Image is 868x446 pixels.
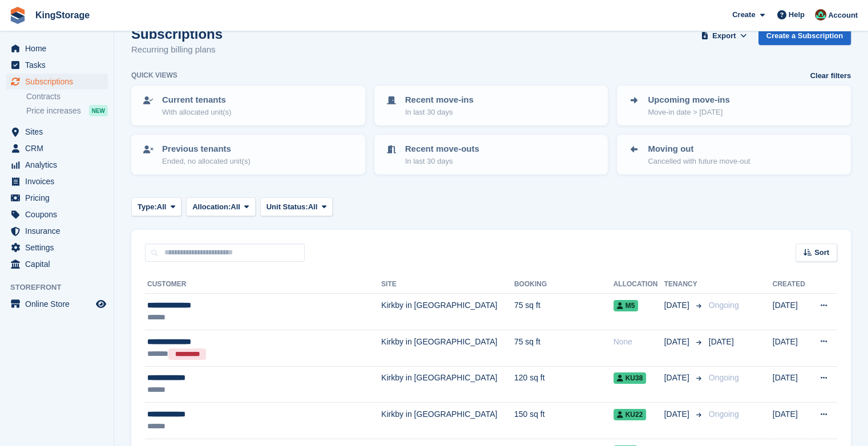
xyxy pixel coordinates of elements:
[712,30,736,42] span: Export
[613,336,664,348] div: None
[25,40,94,56] span: Home
[6,140,108,156] a: menu
[132,87,364,124] a: Current tenants With allocated unit(s)
[664,299,692,311] span: [DATE]
[381,275,514,294] th: Site
[25,240,94,256] span: Settings
[709,409,739,419] span: Ongoing
[25,124,94,140] span: Sites
[381,330,514,366] td: Kirkby in [GEOGRAPHIC_DATA]
[132,136,364,173] a: Previous tenants Ended, no allocated unit(s)
[6,40,108,56] a: menu
[131,70,177,80] h6: Quick views
[648,107,729,118] p: Move-in date > [DATE]
[376,136,607,173] a: Recent move-outs In last 30 days
[514,275,613,294] th: Booking
[381,366,514,403] td: Kirkby in [GEOGRAPHIC_DATA]
[815,9,826,21] img: John King
[664,336,692,348] span: [DATE]
[26,91,108,102] a: Contracts
[514,294,613,330] td: 75 sq ft
[709,337,734,346] span: [DATE]
[6,190,108,206] a: menu
[514,366,613,403] td: 120 sq ft
[381,294,514,330] td: Kirkby in [GEOGRAPHIC_DATA]
[25,296,94,312] span: Online Store
[773,330,810,366] td: [DATE]
[25,157,94,173] span: Analytics
[709,301,739,310] span: Ongoing
[618,87,850,124] a: Upcoming move-ins Move-in date > [DATE]
[699,26,749,45] button: Export
[810,70,851,82] a: Clear filters
[6,173,108,189] a: menu
[613,409,647,420] span: KU22
[267,201,308,213] span: Unit Status:
[381,403,514,439] td: Kirkby in [GEOGRAPHIC_DATA]
[773,294,810,330] td: [DATE]
[25,140,94,156] span: CRM
[162,94,231,107] p: Current tenants
[131,197,181,216] button: Type: All
[26,106,81,116] span: Price increases
[6,206,108,222] a: menu
[773,366,810,403] td: [DATE]
[162,156,251,167] p: Ended, no allocated unit(s)
[94,297,108,311] a: Preview store
[814,247,829,258] span: Sort
[613,372,647,384] span: KU38
[26,104,108,117] a: Price increases NEW
[9,7,26,24] img: stora-icon-8386f47178a22dfd0bd8f6a31ec36ba5ce8667c1dd55bd0f319d3a0aa187defe.svg
[405,143,479,156] p: Recent move-outs
[6,74,108,90] a: menu
[664,275,704,294] th: Tenancy
[260,197,333,216] button: Unit Status: All
[709,373,739,382] span: Ongoing
[6,296,108,312] a: menu
[25,173,94,189] span: Invoices
[25,206,94,222] span: Coupons
[648,143,750,156] p: Moving out
[773,275,810,294] th: Created
[131,26,223,42] h1: Subscriptions
[192,201,231,213] span: Allocation:
[648,156,750,167] p: Cancelled with future move-out
[145,275,381,294] th: Customer
[25,223,94,239] span: Insurance
[6,223,108,239] a: menu
[6,57,108,73] a: menu
[308,201,318,213] span: All
[31,6,94,25] a: KingStorage
[25,57,94,73] span: Tasks
[157,201,167,213] span: All
[613,300,639,311] span: M5
[664,372,692,384] span: [DATE]
[89,105,108,116] div: NEW
[618,136,850,173] a: Moving out Cancelled with future move-out
[648,94,729,107] p: Upcoming move-ins
[138,201,157,213] span: Type:
[773,403,810,439] td: [DATE]
[186,197,256,216] button: Allocation: All
[732,9,755,21] span: Create
[231,201,240,213] span: All
[162,143,251,156] p: Previous tenants
[10,282,114,293] span: Storefront
[664,408,692,420] span: [DATE]
[6,256,108,272] a: menu
[6,124,108,140] a: menu
[758,26,851,45] a: Create a Subscription
[828,10,858,21] span: Account
[405,156,479,167] p: In last 30 days
[514,330,613,366] td: 75 sq ft
[514,403,613,439] td: 150 sq ft
[131,43,223,56] p: Recurring billing plans
[6,157,108,173] a: menu
[25,74,94,90] span: Subscriptions
[25,256,94,272] span: Capital
[405,94,474,107] p: Recent move-ins
[405,107,474,118] p: In last 30 days
[613,275,664,294] th: Allocation
[376,87,607,124] a: Recent move-ins In last 30 days
[6,240,108,256] a: menu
